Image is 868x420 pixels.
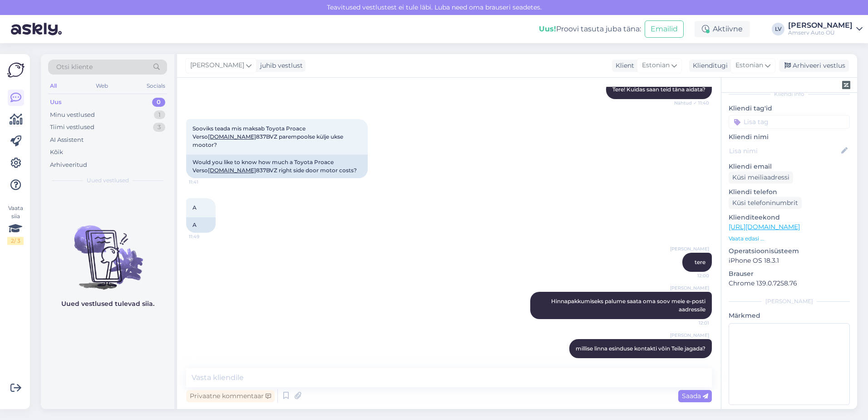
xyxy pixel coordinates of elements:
span: 11:41 [189,179,223,185]
span: Saada [682,392,708,400]
div: 3 [153,123,165,132]
p: Chrome 139.0.7258.76 [729,279,850,288]
div: AI Assistent [50,135,84,145]
div: Küsi telefoninumbrit [729,197,802,209]
span: Hinnapakkumiseks palume saata oma soov meie e-posti aadressile [551,298,707,313]
span: tere [695,259,705,265]
span: Estonian [642,60,670,70]
p: Kliendi email [729,162,850,171]
p: Vaata edasi ... [729,235,850,243]
span: millise linna esinduse kontakti võin Teile jagada? [576,345,705,352]
div: Arhiveeritud [50,160,87,170]
div: Arhiveeri vestlus [779,60,849,72]
div: Amserv Auto OÜ [788,29,853,36]
span: Uued vestlused [87,176,129,185]
div: 2 / 3 [7,237,24,245]
span: 12:00 [675,272,709,279]
div: Küsi meiliaadressi [729,171,793,184]
div: Uus [50,98,62,107]
p: Kliendi telefon [729,187,850,197]
span: [PERSON_NAME] [670,245,709,252]
div: 0 [152,98,165,107]
div: All [48,80,59,92]
p: Uued vestlused tulevad siia. [61,299,154,309]
div: Klienditugi [689,61,728,70]
p: Märkmed [729,311,850,320]
span: Otsi kliente [56,62,93,72]
div: Minu vestlused [50,110,95,120]
div: A [186,217,216,233]
div: Proovi tasuta juba täna: [539,24,641,35]
b: Uus! [539,25,556,33]
div: Kliendi info [729,90,850,98]
span: Sooviks teada mis maksab Toyota Proace Verso 837BVZ parempoolse külje ukse mootor? [192,125,345,148]
span: Estonian [735,60,763,70]
p: Kliendi tag'id [729,104,850,113]
div: Kõik [50,148,63,157]
img: Askly Logo [7,61,25,79]
p: Kliendi nimi [729,132,850,142]
p: Operatsioonisüsteem [729,246,850,256]
span: 11:49 [189,233,223,240]
div: Web [94,80,110,92]
div: [PERSON_NAME] [788,22,853,29]
p: iPhone OS 18.3.1 [729,256,850,265]
span: [PERSON_NAME] [670,285,709,291]
input: Lisa nimi [729,146,839,156]
a: [PERSON_NAME]Amserv Auto OÜ [788,22,863,36]
img: No chats [41,209,174,291]
input: Lisa tag [729,115,850,129]
img: zendesk [842,81,850,89]
a: [DOMAIN_NAME] [208,133,256,140]
div: juhib vestlust [256,61,303,70]
a: [URL][DOMAIN_NAME] [729,223,800,231]
span: A [192,204,197,211]
div: LV [772,23,784,35]
span: [PERSON_NAME] [670,332,709,339]
span: 12:01 [675,359,709,365]
div: [PERSON_NAME] [729,297,850,305]
div: Socials [145,80,167,92]
div: Vaata siia [7,204,24,245]
div: Klient [612,61,634,70]
div: Privaatne kommentaar [186,390,275,402]
span: 12:01 [675,320,709,326]
div: Aktiivne [695,21,750,37]
p: Klienditeekond [729,213,850,222]
p: Brauser [729,269,850,279]
span: Tere! Kuidas saan teid täna aidata? [612,86,705,93]
span: [PERSON_NAME] [190,60,244,70]
div: Tiimi vestlused [50,123,94,132]
a: [DOMAIN_NAME] [208,167,256,174]
div: Would you like to know how much a Toyota Proace Verso 837BVZ right side door motor costs? [186,155,368,178]
div: 1 [154,110,165,120]
span: Nähtud ✓ 11:40 [674,100,709,106]
button: Emailid [645,20,684,38]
